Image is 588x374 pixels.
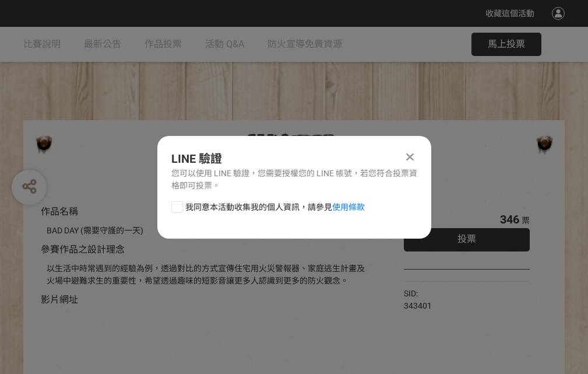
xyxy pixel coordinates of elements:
span: 比賽說明 [23,39,61,50]
span: 投票 [457,233,476,244]
a: 最新公告 [84,27,121,62]
iframe: Facebook Share [435,288,493,299]
span: 馬上投票 [488,39,525,50]
span: 收藏這個活動 [485,9,534,18]
span: 最新公告 [84,39,121,50]
a: 活動 Q&A [205,27,244,62]
span: 作品名稱 [41,206,78,217]
span: 我同意本活動收集我的個人資訊，請參見 [185,201,365,214]
button: 馬上投票 [471,33,541,56]
a: 使用條款 [332,202,365,212]
span: 活動 Q&A [205,39,244,50]
div: 您可以使用 LINE 驗證，您需要授權您的 LINE 帳號，若您符合投票資格即可投票。 [171,167,417,192]
div: LINE 驗證 [171,150,417,167]
div: 以生活中時常遇到的經驗為例，透過對比的方式宣傳住宅用火災警報器、家庭逃生計畫及火場中避難求生的重要性，希望透過趣味的短影音讓更多人認識到更多的防火觀念。 [47,263,369,287]
span: 影片網址 [41,294,78,305]
a: 防火宣導免費資源 [267,27,342,62]
span: 防火宣導免費資源 [267,39,342,50]
span: SID: 343401 [404,289,432,310]
a: 比賽說明 [23,27,61,62]
span: 作品投票 [145,39,182,50]
span: 346 [500,212,519,226]
div: BAD DAY (需要守護的一天) [47,225,369,237]
span: 參賽作品之設計理念 [41,244,125,255]
a: 作品投票 [145,27,182,62]
span: 票 [522,216,530,225]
